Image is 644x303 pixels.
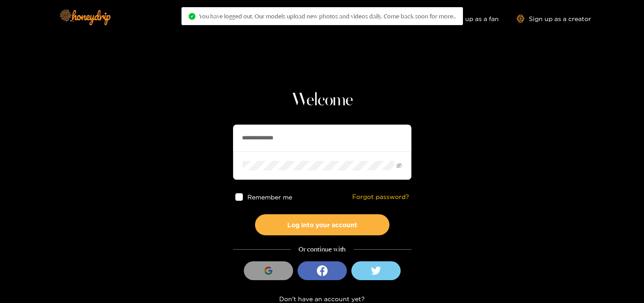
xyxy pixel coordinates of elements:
[233,90,411,111] h1: Welcome
[255,214,389,235] button: Log into your account
[517,15,591,22] a: Sign up as a creator
[352,193,409,201] a: Forgot password?
[396,163,402,169] span: eye-invisible
[233,244,411,255] div: Or continue with
[437,15,499,22] a: Sign up as a fan
[199,13,456,20] span: You have logged out. Our models upload new photos and videos daily. Come back soon for more..
[189,13,195,20] span: check-circle
[247,194,292,200] span: Remember me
